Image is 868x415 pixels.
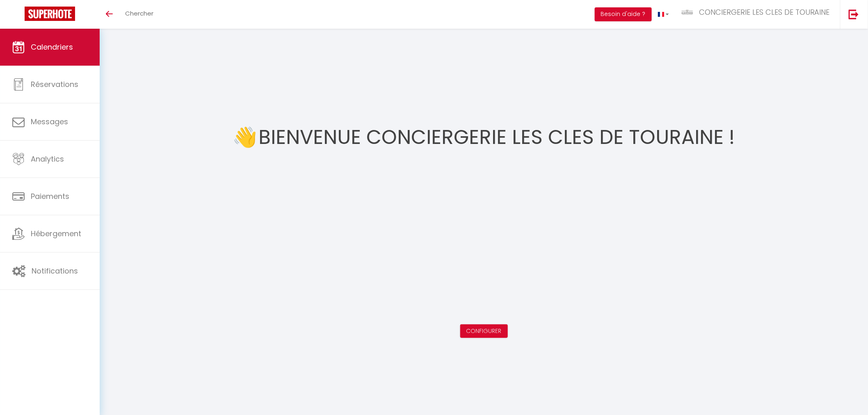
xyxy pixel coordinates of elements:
[7,3,31,28] button: Ouvrir le widget de chat LiveChat
[31,228,81,239] span: Hébergement
[233,122,258,153] span: 👋
[353,162,615,310] iframe: welcome-outil.mov
[833,378,862,409] iframe: Chat
[460,324,508,338] button: Configurer
[849,9,859,19] img: logout
[31,42,73,52] span: Calendriers
[699,7,830,17] span: CONCIERGERIE LES CLES DE TOURAINE
[31,116,68,127] span: Messages
[32,266,78,276] span: Notifications
[31,191,69,201] span: Paiements
[595,7,652,21] button: Besoin d'aide ?
[31,154,64,164] span: Analytics
[681,9,694,16] img: ...
[25,7,75,21] img: Super Booking
[259,113,735,162] h1: Bienvenue CONCIERGERIE LES CLES DE TOURAINE !
[31,79,78,89] span: Réservations
[125,9,153,18] span: Chercher
[466,327,502,335] a: Configurer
